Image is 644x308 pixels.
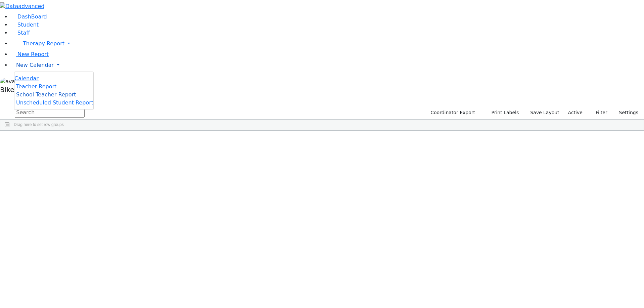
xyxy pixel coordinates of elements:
button: Filter [587,107,610,118]
span: Staff [17,30,30,36]
span: Teacher Report [16,83,56,90]
a: Teacher Report [14,83,56,90]
a: School Teacher Report [14,91,76,98]
a: DashBoard [11,13,47,20]
span: DashBoard [17,13,47,20]
input: Search [15,107,85,118]
a: Calendar [14,75,39,83]
button: Print Labels [484,107,522,118]
a: Therapy Report [11,37,644,50]
button: Coordinator Export [426,107,478,118]
button: Save Layout [527,107,562,118]
a: Staff [11,30,30,36]
a: New Calendar [11,58,644,72]
span: Calendar [14,75,39,82]
a: Unscheduled Student Report [14,99,93,106]
span: New Calendar [16,62,54,68]
ul: Therapy Report [14,72,94,110]
button: Settings [610,107,641,118]
a: Student [11,21,39,28]
span: New Report [17,51,49,57]
label: Active [565,107,586,118]
span: Therapy Report [23,40,64,47]
a: New Report [11,51,49,57]
span: Unscheduled Student Report [16,99,93,106]
span: Student [17,21,39,28]
span: School Teacher Report [16,91,76,98]
span: Drag here to set row groups [14,122,64,127]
